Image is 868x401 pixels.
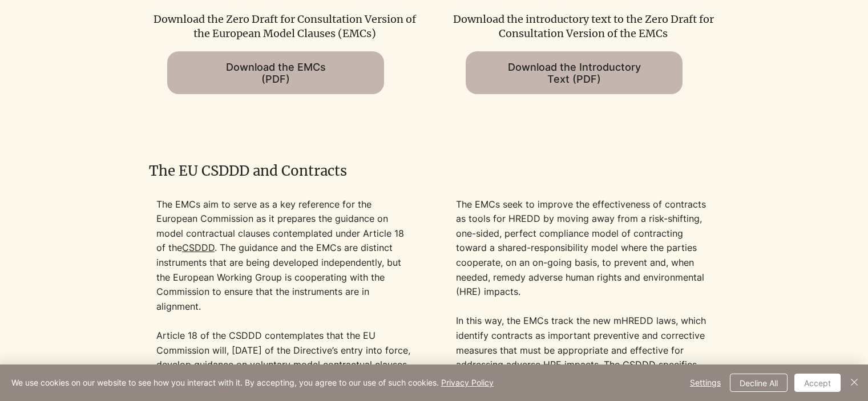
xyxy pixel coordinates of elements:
a: Privacy Policy [441,378,494,387]
img: Close [847,375,861,389]
p: Download the introductory text to the Zero Draft for Consultation Version of the EMCs [448,12,719,40]
span: We use cookies on our website to see how you interact with it. By accepting, you agree to our use... [11,378,494,388]
button: Accept [794,374,841,392]
p: Download the Zero Draft for Consultation Version of the European Model Clauses (EMCs) [150,12,421,40]
h2: The EU CSDDD and Contracts [149,161,720,181]
button: Close [847,374,861,392]
span: Download the EMCs (PDF) [226,61,326,85]
a: CSDDD [182,242,215,253]
button: Decline All [730,374,788,392]
a: Download the EMCs (PDF) [167,51,384,94]
span: Download the Introductory Text (PDF) [508,61,641,85]
span: Settings [690,374,721,391]
a: Download the Introductory Text (PDF) [466,51,683,94]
